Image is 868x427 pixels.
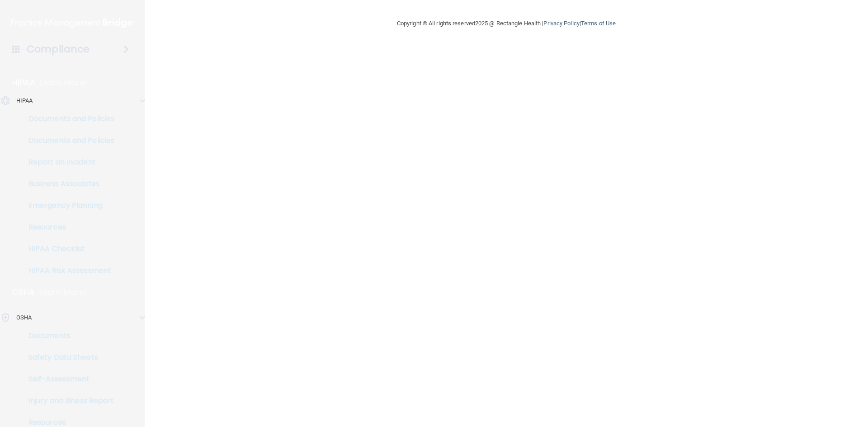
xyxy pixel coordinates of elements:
[6,136,129,145] p: Documents and Policies
[6,179,129,188] p: Business Associates
[6,331,129,340] p: Documents
[6,266,129,275] p: HIPAA Risk Assessment
[27,43,90,56] h4: Compliance
[16,312,32,323] p: OSHA
[341,9,671,38] div: Copyright © All rights reserved 2025 @ Rectangle Health | |
[6,158,129,167] p: Report an Incident
[6,201,129,210] p: Emergency Planning
[40,77,88,88] p: Learn More!
[581,20,616,27] a: Terms of Use
[6,418,129,427] p: Resources
[39,287,87,298] p: Learn More!
[6,353,129,362] p: Safety Data Sheets
[6,396,129,405] p: Injury and Illness Report
[12,77,35,88] p: HIPAA
[6,223,129,232] p: Resources
[16,95,33,106] p: HIPAA
[11,14,134,32] img: PMB logo
[543,20,579,27] a: Privacy Policy
[6,244,129,253] p: HIPAA Checklist
[6,114,129,123] p: Documents and Policies
[6,375,129,384] p: Self-Assessment
[12,287,35,298] p: OSHA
